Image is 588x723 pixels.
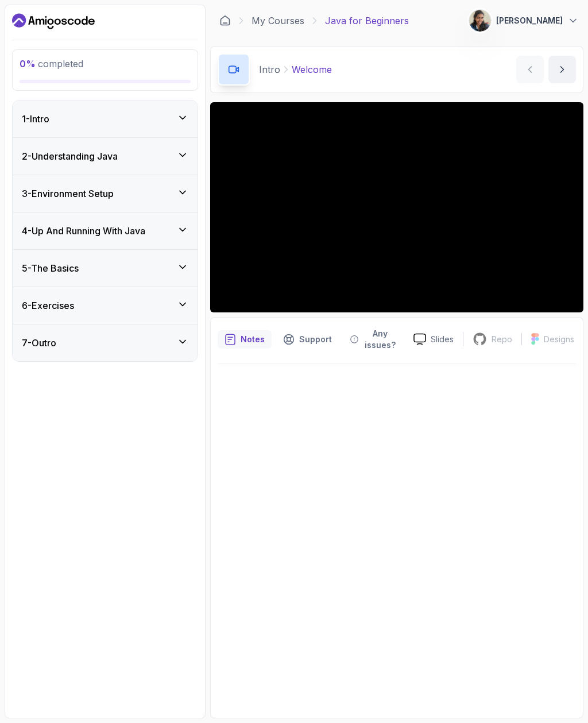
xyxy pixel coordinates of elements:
[516,56,544,83] button: previous content
[241,334,265,345] p: Notes
[22,224,145,238] h3: 4 - Up And Running With Java
[13,324,198,361] button: 7-Outro
[13,212,198,249] button: 4-Up And Running With Java
[252,14,304,28] a: My Courses
[404,333,463,345] a: Slides
[218,324,272,354] button: notes button
[469,10,491,32] img: user profile image
[13,175,198,212] button: 3-Environment Setup
[548,56,576,83] button: next content
[210,102,583,312] iframe: 1 - Hi
[544,334,574,345] p: Designs
[276,324,339,354] button: Support button
[13,138,198,175] button: 2-Understanding Java
[431,334,454,345] p: Slides
[22,112,49,126] h3: 1 - Intro
[363,328,397,351] p: Any issues?
[259,63,280,76] p: Intro
[12,12,95,30] a: Dashboard
[22,261,79,275] h3: 5 - The Basics
[13,287,198,324] button: 6-Exercises
[13,100,198,137] button: 1-Intro
[13,250,198,287] button: 5-The Basics
[22,187,114,200] h3: 3 - Environment Setup
[292,63,332,76] p: Welcome
[496,15,563,26] p: [PERSON_NAME]
[219,15,231,26] a: Dashboard
[22,299,74,312] h3: 6 - Exercises
[22,336,56,350] h3: 7 - Outro
[20,58,36,69] span: 0 %
[325,14,409,28] p: Java for Beginners
[343,324,404,354] button: Feedback button
[492,334,512,345] p: Repo
[20,58,83,69] span: completed
[299,334,332,345] p: Support
[469,9,579,32] button: user profile image[PERSON_NAME]
[22,149,118,163] h3: 2 - Understanding Java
